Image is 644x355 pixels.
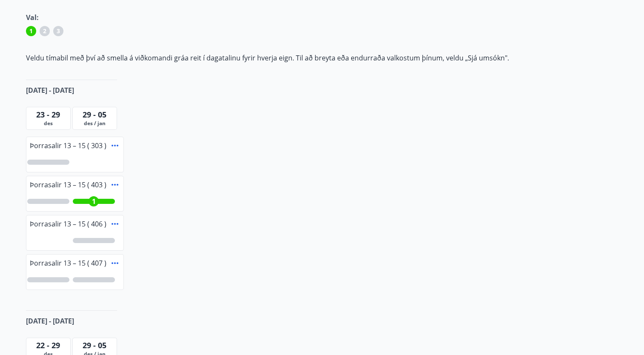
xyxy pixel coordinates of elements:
[36,340,60,350] span: 22 - 29
[26,53,618,63] p: Veldu tímabil með því að smella á viðkomandi gráa reit í dagatalinu fyrir hverja eign. Til að bre...
[83,109,106,120] span: 29 - 05
[83,340,106,350] span: 29 - 05
[26,316,74,326] span: [DATE] - [DATE]
[36,109,60,120] span: 23 - 29
[26,86,74,95] span: [DATE] - [DATE]
[30,258,106,268] span: Þorrasalir 13 – 15 ( 407 )
[30,141,106,150] span: Þorrasalir 13 – 15 ( 303 )
[30,180,106,189] span: Þorrasalir 13 – 15 ( 403 )
[29,27,33,35] span: 1
[74,120,115,127] span: des / jan
[26,13,39,22] span: Val:
[57,27,60,35] span: 3
[43,27,46,35] span: 2
[30,219,106,229] span: Þorrasalir 13 – 15 ( 406 )
[28,120,69,127] span: des
[92,197,96,206] span: 1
